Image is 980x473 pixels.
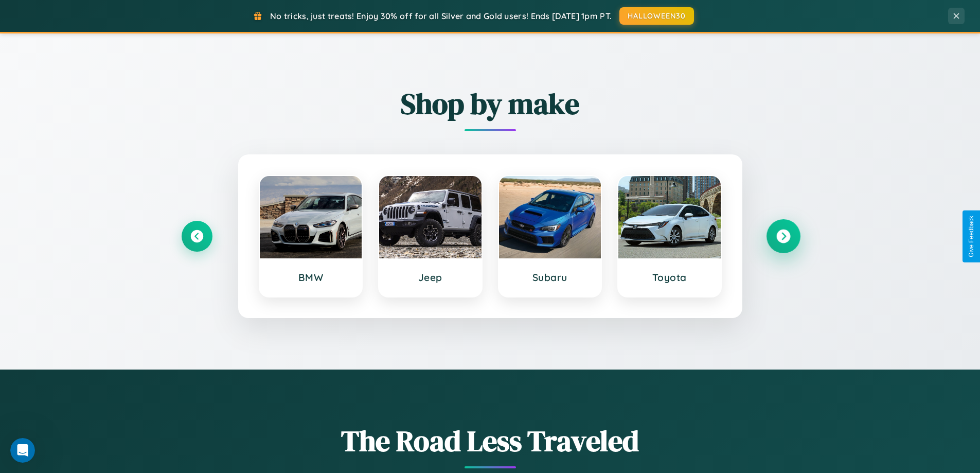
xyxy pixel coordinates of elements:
span: No tricks, just treats! Enjoy 30% off for all Silver and Gold users! Ends [DATE] 1pm PT. [270,11,612,21]
div: Give Feedback [968,216,975,257]
button: HALLOWEEN30 [619,7,694,25]
h3: Subaru [509,271,591,284]
h2: Shop by make [182,84,799,124]
h1: The Road Less Traveled [182,421,799,461]
h3: BMW [270,271,352,284]
h3: Toyota [629,271,710,284]
h3: Jeep [389,271,471,284]
iframe: Intercom live chat [10,438,35,463]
